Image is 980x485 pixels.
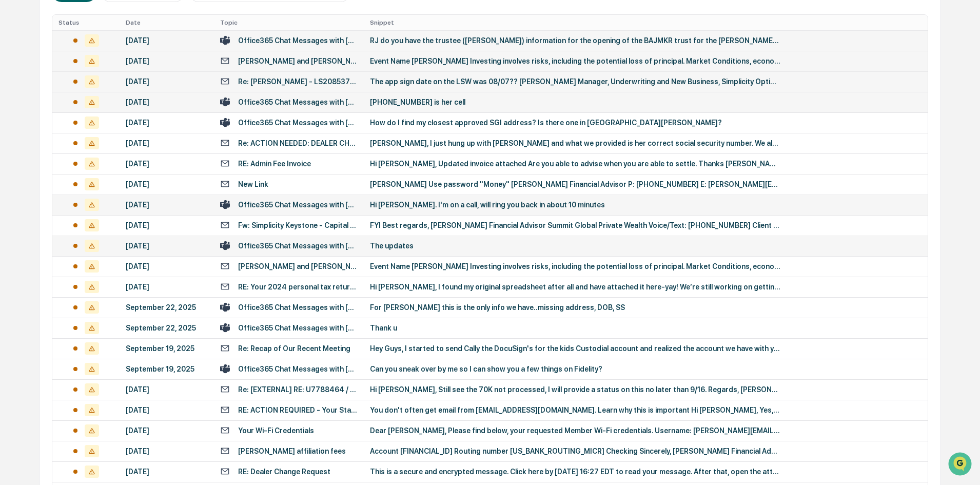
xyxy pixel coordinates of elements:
div: [PHONE_NUMBER] is her cell [370,98,780,106]
div: Fw: Simplicity Keystone - Capital Accumulation (CAP) Materials [238,221,358,229]
span: Pylon [102,174,124,182]
div: Event Name [PERSON_NAME] Investing involves risks, including the potential loss of principal. Mar... [370,57,780,65]
div: New Link [238,180,268,188]
th: Date [120,15,214,30]
div: [DATE] [126,57,208,65]
div: September 22, 2025 [126,303,208,312]
div: [DATE] [126,36,208,45]
p: How can we help? [10,22,187,38]
div: Dear [PERSON_NAME], Please find below, your requested Member Wi-Fi credentials. Username: [PERSON... [370,426,780,435]
div: RE: Admin Fee Invoice [238,160,311,168]
div: Hi [PERSON_NAME], Updated invoice attached Are you able to advise when you are able to settle. Th... [370,160,780,168]
div: Re: [EXTERNAL] RE: U7788464 / Withdrawals [238,385,358,394]
th: Topic [214,15,364,30]
div: [DATE] [126,201,208,209]
a: Powered byPylon [72,173,124,182]
div: [DATE] [126,447,208,455]
div: [PERSON_NAME] and [PERSON_NAME] [238,262,358,270]
div: Hey Guys, I started to send Cally the DocuSign's for the kids Custodial account and realized the ... [370,344,780,353]
div: [PERSON_NAME] affiliation fees [238,447,346,455]
div: Start new chat [35,79,168,89]
div: [DATE] [126,221,208,229]
span: Attestations [85,129,127,140]
div: Office365 Chat Messages with [PERSON_NAME], [PERSON_NAME] on [DATE] [238,119,358,127]
div: RE: Your 2024 personal tax return files including two for financial advisor [238,283,358,291]
div: Hi [PERSON_NAME], Still see the 70K not processed, I will provide a status on this no later than ... [370,385,780,394]
div: This is a secure and encrypted message. Click here by [DATE] 16:27 EDT to read your message. Afte... [370,468,780,476]
div: Re: [PERSON_NAME] - LS208537700 [238,77,358,86]
div: [DATE] [126,160,208,168]
div: RJ do you have the trustee ([PERSON_NAME]) information for the opening of the BAJMKR trust for th... [370,36,780,45]
div: [DATE] [126,468,208,476]
div: [PERSON_NAME], I just hung up with [PERSON_NAME] and what we provided is her correct social secur... [370,139,780,147]
div: [DATE] [126,242,208,250]
div: Office365 Chat Messages with [PERSON_NAME], [PERSON_NAME] on [DATE] [238,303,358,312]
div: September 19, 2025 [126,344,208,353]
div: Your Wi-Fi Credentials [238,426,314,435]
div: Account [FINANCIAL_ID] Routing number [US_BANK_ROUTING_MICR] Checking Sincerely, [PERSON_NAME] Fi... [370,447,780,455]
div: RE: ACTION REQUIRED - Your StarCompliance User Account Has Been Activated [238,406,358,414]
div: For [PERSON_NAME] this is the only info we have..missing address, DOB, SS [370,303,780,312]
div: September 22, 2025 [126,324,208,332]
div: Office365 Chat Messages with [PERSON_NAME], [PERSON_NAME] on [DATE] [238,201,358,209]
span: Data Lookup [21,149,65,159]
div: Hi [PERSON_NAME], I found my original spreadsheet after all and have attached it here-yay! We’re ... [370,283,780,291]
div: [DATE] [126,77,208,86]
div: Office365 Chat Messages with [PERSON_NAME], [PERSON_NAME] CFP®, ChFC®, CLU®, [PERSON_NAME], [PERS... [238,36,358,45]
div: How do I find my closest approved SGI address? Is there one in [GEOGRAPHIC_DATA][PERSON_NAME]? [370,119,780,127]
div: Re: Recap of Our Recent Meeting [238,344,350,353]
div: The updates [370,242,780,250]
div: RE: Dealer Change Request [238,468,330,476]
div: Event Name [PERSON_NAME] Investing involves risks, including the potential loss of principal. Mar... [370,262,780,270]
div: Office365 Chat Messages with [PERSON_NAME], [PERSON_NAME] on [DATE] [238,242,358,250]
div: 🗄️ [74,130,83,139]
a: 🖐️Preclearance [6,125,70,144]
div: September 19, 2025 [126,365,208,373]
div: Hi [PERSON_NAME]. I'm on a call, will ring you back in about 10 minutes [370,201,780,209]
th: Status [52,15,119,30]
div: [DATE] [126,283,208,291]
img: 1746055101610-c473b297-6a78-478c-a979-82029cc54cd1 [10,79,29,97]
a: 🔎Data Lookup [6,145,69,163]
div: FYI Best regards, [PERSON_NAME] Financial Advisor Summit Global Private Wealth Voice/Text: [PHONE... [370,221,780,229]
div: [DATE] [126,406,208,414]
div: Can you sneak over by me so I can show you a few things on Fidelity? [370,365,780,373]
span: Preclearance [21,129,66,140]
iframe: Open customer support [947,451,975,479]
div: Office365 Chat Messages with [PERSON_NAME], [PERSON_NAME] on [DATE] [238,365,358,373]
div: The app sign date on the LSW was 08/07?? [PERSON_NAME] Manager, Underwriting and New Business, Si... [370,77,780,86]
div: Thank u [370,324,780,332]
div: 🖐️ [10,130,18,139]
div: 🔎 [10,150,18,158]
div: [DATE] [126,426,208,435]
div: Office365 Chat Messages with [PERSON_NAME], [PERSON_NAME] on [DATE] [238,98,358,106]
div: [DATE] [126,98,208,106]
div: We're available if you need us! [35,89,130,97]
div: [DATE] [126,180,208,188]
a: 🗄️Attestations [70,125,131,144]
div: Office365 Chat Messages with [PERSON_NAME], [PERSON_NAME] on [DATE] [238,324,358,332]
div: [DATE] [126,262,208,270]
div: You don't often get email from [EMAIL_ADDRESS][DOMAIN_NAME]. Learn why this is important Hi [PERS... [370,406,780,414]
th: Snippet [364,15,928,30]
div: [DATE] [126,139,208,147]
div: [PERSON_NAME] and [PERSON_NAME] [238,57,358,65]
div: Re: ACTION NEEDED: DEALER CHANGE WORK ITEM 11182886 - [PERSON_NAME] [238,139,358,147]
div: [DATE] [126,119,208,127]
button: Start new chat [174,82,187,94]
div: [PERSON_NAME] Use password "Money" [PERSON_NAME] Financial Advisor P: [PHONE_NUMBER] E: [PERSON_N... [370,180,780,188]
div: [DATE] [126,385,208,394]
